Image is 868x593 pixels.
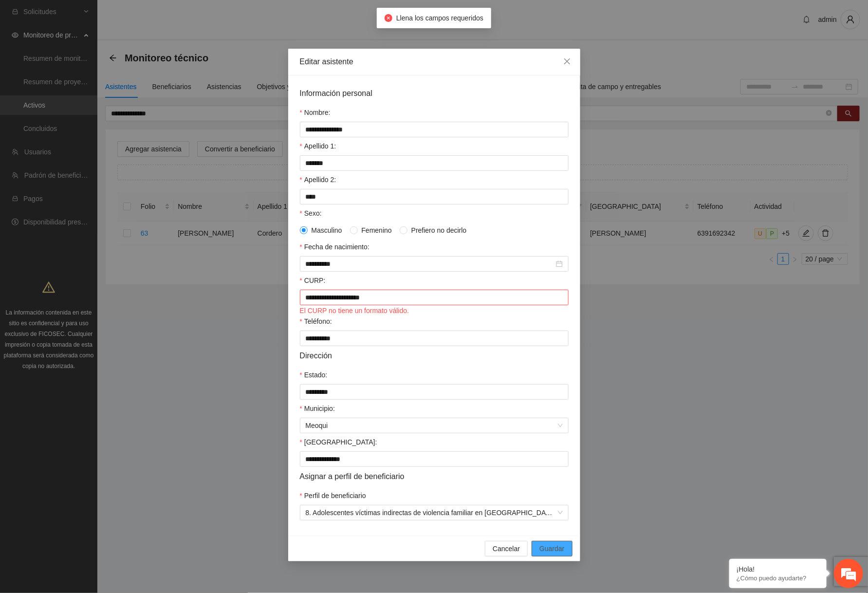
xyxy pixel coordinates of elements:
[300,470,405,482] span: Asignar a perfil de beneficiario
[485,541,528,556] button: Cancelar
[51,50,164,62] div: Chatee con nosotros ahora
[160,5,183,28] div: Minimizar ventana de chat en vivo
[358,225,396,236] span: Femenino
[563,57,571,65] span: close
[306,418,563,433] span: Meoqui
[300,87,372,99] span: Información personal
[300,107,331,118] label: Nombre:
[300,155,569,171] input: Apellido 1:
[532,541,572,556] button: Guardar
[539,543,564,554] span: Guardar
[493,543,520,554] span: Cancelar
[300,384,569,400] input: Estado:
[300,290,569,305] input: CURP:
[300,451,569,467] input: Colonia:
[300,141,336,151] label: Apellido 1:
[300,208,322,219] label: Sexo:
[300,316,332,327] label: Teléfono:
[308,225,346,236] span: Masculino
[300,174,336,185] label: Apellido 2:
[56,130,134,228] span: Estamos en línea.
[300,241,369,252] label: Fecha de nacimiento:
[300,122,569,137] input: Nombre:
[300,189,569,204] input: Apellido 2:
[407,225,471,236] span: Prefiero no decirlo
[300,305,569,316] div: El CURP no tiene un formato válido.
[554,49,580,75] button: Close
[306,505,563,520] span: 8. Adolescentes víctimas indirectas de violencia familiar en Meoqui
[737,565,819,573] div: ¡Hola!
[300,437,377,447] label: Colonia:
[300,350,332,362] span: Dirección
[396,14,483,22] span: Llena los campos requeridos
[5,266,185,300] textarea: Escriba su mensaje y pulse “Intro”
[300,56,569,67] div: Editar asistente
[300,331,569,346] input: Teléfono:
[385,14,392,22] span: close-circle
[306,259,554,269] input: Fecha de nacimiento:
[300,490,366,501] label: Perfil de beneficiario
[300,370,328,380] label: Estado:
[737,574,819,582] p: ¿Cómo puedo ayudarte?
[300,403,335,414] label: Municipio:
[300,275,326,286] label: CURP:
